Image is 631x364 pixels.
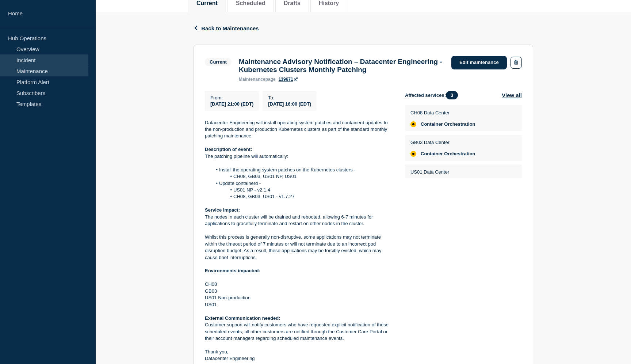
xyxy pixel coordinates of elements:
[212,173,394,180] li: CH08, GB03, US01 NP, US01
[205,120,393,140] p: Datacenter Engineering will install operating system patches and containerd updates to the non-pr...
[205,147,252,152] strong: Description of event:
[205,268,260,273] strong: Environments impacted:
[205,349,393,355] p: Thank you,
[205,214,393,227] p: The nodes in each cluster will be drained and rebooted, allowing 6-7 minutes for applications to ...
[239,77,265,82] span: maintenance
[451,56,507,69] a: Edit maintenance
[205,153,393,160] p: The patching pipeline will automatically:
[205,234,393,261] p: Whilst this process is generally non-disruptive, some applications may not terminate within the t...
[205,355,393,362] p: Datacenter Engineering
[410,121,416,127] div: affected
[446,91,458,99] span: 3
[205,58,232,66] span: Current
[212,187,394,193] li: US01 NP - v2.1.4
[205,315,280,321] strong: External Communication needed:
[205,302,393,308] p: US01
[205,295,393,301] p: US01 Non-production
[194,25,259,31] button: Back to Maintenances
[201,25,259,31] span: Back to Maintenances
[212,180,394,187] li: Update containerd -
[279,77,298,82] a: 139671
[268,101,311,107] span: [DATE] 16:00 (EDT)
[410,151,416,157] div: affected
[205,322,393,342] p: Customer support will notify customers who have requested explicit notification of these schedule...
[239,58,444,74] h3: Maintenance Advisory Notification – Datacenter Engineering - Kubernetes Clusters Monthly Patching
[212,193,394,200] li: CH08, GB03, US01 - v1.7.27
[410,169,475,175] p: US01 Data Center
[421,151,475,157] span: Container Orchestration
[405,91,462,99] span: Affected services:
[205,288,393,295] p: GB03
[502,91,522,99] button: View all
[205,281,393,288] p: CH08
[421,121,475,127] span: Container Orchestration
[410,110,475,115] p: CH08 Data Center
[210,95,253,101] p: From :
[410,140,475,145] p: GB03 Data Center
[212,167,394,173] li: Install the operating system patches on the Kubernetes clusters -
[268,95,311,101] p: To :
[239,77,276,82] p: page
[210,101,253,107] span: [DATE] 21:00 (EDT)
[205,207,240,213] strong: Service Impact:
